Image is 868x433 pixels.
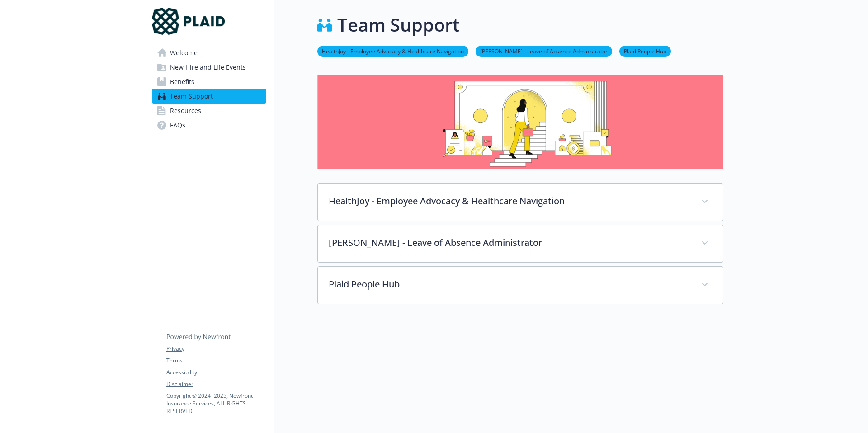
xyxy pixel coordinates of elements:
[152,75,266,89] a: Benefits
[317,75,723,169] img: team support page banner
[166,357,266,365] a: Terms
[166,392,266,415] p: Copyright © 2024 - 2025 , Newfront Insurance Services, ALL RIGHTS RESERVED
[318,267,723,304] div: Plaid People Hub
[170,89,213,104] span: Team Support
[166,380,266,388] a: Disclaimer
[337,11,460,38] h1: Team Support
[318,184,723,221] div: HealthJoy - Employee Advocacy & Healthcare Navigation
[317,47,468,55] a: HealthJoy - Employee Advocacy & Healthcare Navigation
[152,60,266,75] a: New Hire and Life Events
[476,47,612,55] a: [PERSON_NAME] - Leave of Absence Administrator
[166,368,266,377] a: Accessibility
[170,104,201,118] span: Resources
[170,46,198,60] span: Welcome
[318,225,723,262] div: [PERSON_NAME] - Leave of Absence Administrator
[329,236,690,249] p: [PERSON_NAME] - Leave of Absence Administrator
[166,345,266,353] a: Privacy
[152,118,266,132] a: FAQs
[619,47,671,55] a: Plaid People Hub
[152,89,266,104] a: Team Support
[170,118,185,132] span: FAQs
[152,46,266,60] a: Welcome
[152,104,266,118] a: Resources
[170,75,194,89] span: Benefits
[170,60,246,75] span: New Hire and Life Events
[329,194,690,208] p: HealthJoy - Employee Advocacy & Healthcare Navigation
[329,278,690,291] p: Plaid People Hub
